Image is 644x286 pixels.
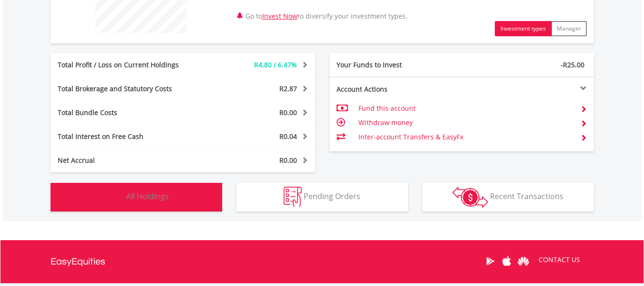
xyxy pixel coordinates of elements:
[279,108,297,117] span: R0.00
[51,60,205,70] div: Total Profit / Loss on Current Holdings
[329,85,462,94] div: Account Actions
[551,21,587,36] button: Manager
[51,156,205,165] div: Net Accrual
[51,108,205,117] div: Total Bundle Costs
[482,246,499,276] a: Google Play
[279,156,297,165] span: R0.00
[358,116,572,130] td: Withdraw money
[422,183,594,212] button: Recent Transactions
[329,60,462,70] div: Your Funds to Invest
[254,60,297,69] span: R4.80 / 6.47%
[358,130,572,144] td: Inter-account Transfers & EasyFx
[499,246,515,276] a: Apple
[236,183,408,212] button: Pending Orders
[358,101,572,116] td: Fund this account
[284,187,302,207] img: pending_instructions-wht.png
[51,183,222,212] button: All Holdings
[279,84,297,93] span: R2.87
[104,187,124,207] img: holdings-wht.png
[561,60,584,69] span: -R25.00
[452,187,488,208] img: transactions-zar-wht.png
[495,21,552,36] button: Investment types
[51,240,105,283] a: EasyEquities
[51,132,205,141] div: Total Interest on Free Cash
[490,191,563,201] span: Recent Transactions
[515,246,532,276] a: Huawei
[262,11,297,21] a: Invest Now
[51,84,205,94] div: Total Brokerage and Statutory Costs
[532,246,587,273] a: CONTACT US
[279,132,297,141] span: R0.04
[304,191,360,201] span: Pending Orders
[126,191,169,201] span: All Holdings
